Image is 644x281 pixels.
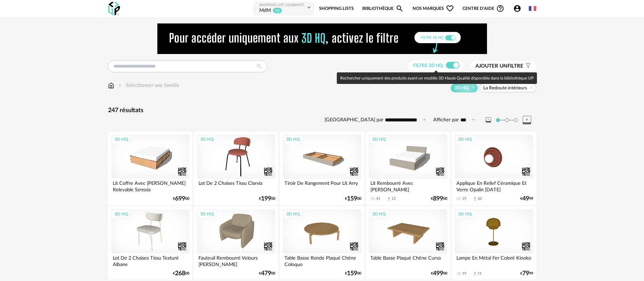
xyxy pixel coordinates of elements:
span: Ajouter un [475,64,507,69]
div: 3D HQ [455,210,475,218]
span: 3D HQ [454,85,469,91]
div: 3D HQ [111,210,131,218]
span: 49 [522,196,529,201]
span: 159 [347,271,357,276]
div: 19 [462,271,466,276]
div: € 00 [431,271,447,276]
img: svg+xml;base64,PHN2ZyB3aWR0aD0iMTYiIGhlaWdodD0iMTYiIHZpZXdCb3g9IjAgMCAxNiAxNiIgZmlsbD0ibm9uZSIgeG... [117,82,123,89]
div: € 00 [173,196,189,201]
div: 3D HQ [369,135,389,144]
span: 699 [175,196,185,201]
a: 3D HQ Lot De 2 Chaises Tissu Clarvia €19900 [194,131,278,205]
div: Shopping List courante [259,3,306,7]
div: 11 [477,271,482,276]
span: Nos marques [413,1,454,16]
a: 3D HQ Lit Rembourré Avec [PERSON_NAME] 41 Download icon 12 €89900 [366,131,450,205]
div: 3D HQ [455,135,475,144]
a: 3D HQ Lit Coffre Avec [PERSON_NAME] Relevable Senssia €69900 [108,131,192,205]
div: Applique En Relief Céramique Et Verre Opalin [DATE] [455,179,533,192]
span: La Redoute intérieurs [483,85,527,91]
div: Lot De 2 Chaises Tissu Clarvia [197,179,275,192]
span: Magnify icon [396,4,404,13]
div: 3D HQ [283,210,303,218]
div: Fauteuil Rembourré Velours [PERSON_NAME] [197,253,275,267]
span: Heart Outline icon [446,4,454,13]
div: 247 résultats [108,107,536,115]
a: 3D HQ Table Basse Ronde Plaqué Chêne Coloquo €15900 [280,206,364,280]
div: 3D HQ [283,135,303,144]
span: 899 [433,196,443,201]
div: Lot De 2 Chaises Tissu Texturé Albane [111,253,189,267]
div: Sélectionner une famille [117,82,179,89]
a: 3D HQ Lot De 2 Chaises Tissu Texturé Albane €26800 [108,206,192,280]
div: 3D HQ [111,135,131,144]
span: 479 [261,271,271,276]
div: 3D HQ [197,210,217,218]
div: € 00 [345,271,361,276]
a: Shopping Lists [319,1,354,16]
label: [GEOGRAPHIC_DATA] par [325,117,383,123]
a: 3D HQ Tiroir De Rangement Pour Lit Arry €15900 [280,131,364,205]
span: 159 [347,196,357,201]
span: Download icon [472,196,477,201]
div: € 00 [431,196,447,201]
div: Rechercher uniquement des produits ayant un modèle 3D Haute Qualité disponible dans la bibliothèq... [337,72,537,84]
span: filtre [475,63,523,70]
sup: 19 [273,7,282,14]
div: 41 [376,196,380,201]
span: 199 [261,196,271,201]
img: fr [529,5,536,12]
span: 268 [175,271,185,276]
span: Account Circle icon [513,4,524,13]
div: MdM [259,7,271,14]
span: Filter icon [523,63,531,70]
div: 3D HQ [369,210,389,218]
span: Help Circle Outline icon [496,4,504,13]
a: 3D HQ Table Basse Plaqué Chêne Curva €49900 [366,206,450,280]
div: Tiroir De Rangement Pour Lit Arry [283,179,361,192]
span: Download icon [386,196,391,201]
button: Ajouter unfiltre Filter icon [470,61,536,72]
div: € 00 [173,271,189,276]
span: Centre d'aideHelp Circle Outline icon [463,4,504,13]
div: Table Basse Ronde Plaqué Chêne Coloquo [283,253,361,267]
div: Table Basse Plaqué Chêne Curva [369,253,447,267]
span: 79 [522,271,529,276]
span: Download icon [472,271,477,276]
div: 12 [391,196,396,201]
div: 19 [462,196,466,201]
div: € 00 [345,196,361,201]
img: NEW%20NEW%20HQ%20NEW_V1.gif [157,23,487,54]
span: Filtre 3D HQ [413,63,443,68]
div: € 99 [520,271,533,276]
div: Lit Coffre Avec [PERSON_NAME] Relevable Senssia [111,179,189,192]
div: € 00 [259,271,275,276]
span: 499 [433,271,443,276]
a: 3D HQ Lampe En Métal Fer Coloré Kinoko 19 Download icon 11 €7999 [452,206,536,280]
a: BibliothèqueMagnify icon [362,1,404,16]
span: Account Circle icon [513,4,521,13]
div: € 99 [520,196,533,201]
img: svg+xml;base64,PHN2ZyB3aWR0aD0iMTYiIGhlaWdodD0iMTciIHZpZXdCb3g9IjAgMCAxNiAxNyIgZmlsbD0ibm9uZSIgeG... [108,82,114,89]
div: Lit Rembourré Avec [PERSON_NAME] [369,179,447,192]
a: 3D HQ Applique En Relief Céramique Et Verre Opalin [DATE] 19 Download icon 10 €4999 [452,131,536,205]
a: 3D HQ Fauteuil Rembourré Velours [PERSON_NAME] €47900 [194,206,278,280]
div: 10 [477,196,482,201]
div: € 00 [259,196,275,201]
img: OXP [108,2,120,16]
div: 3D HQ [197,135,217,144]
div: Lampe En Métal Fer Coloré Kinoko [455,253,533,267]
label: Afficher par [433,117,459,123]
